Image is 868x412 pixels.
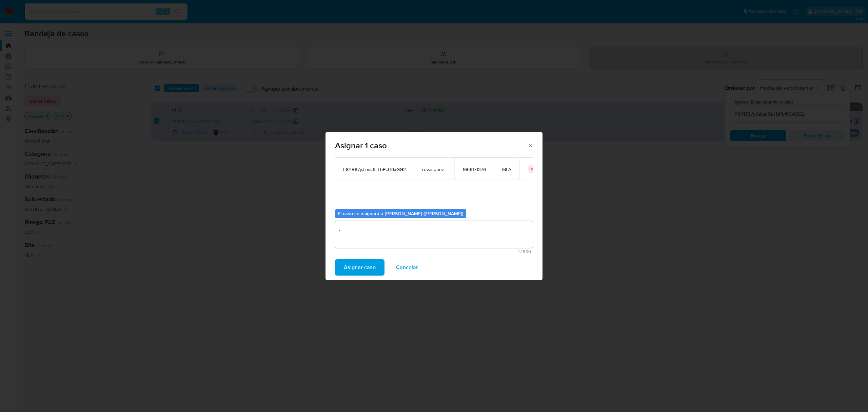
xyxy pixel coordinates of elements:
[335,259,384,276] button: Asignar caso
[338,210,463,217] b: El caso se asignará a [PERSON_NAME] ([PERSON_NAME])
[343,166,406,172] span: F8YR87yJzisc6LTbPcH9xGG2
[527,142,533,148] button: Cerrar ventana
[344,260,376,275] span: Asignar caso
[396,260,418,275] span: Cancelar
[502,166,511,172] span: MLA
[335,142,527,150] span: Asignar 1 caso
[462,166,486,172] span: 1666171376
[337,249,531,254] span: Máximo 500 caracteres
[387,259,427,276] button: Cancelar
[528,165,536,173] button: icon-button
[335,221,533,248] textarea: .
[422,166,446,172] span: rovasquez
[325,132,542,280] div: assign-modal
